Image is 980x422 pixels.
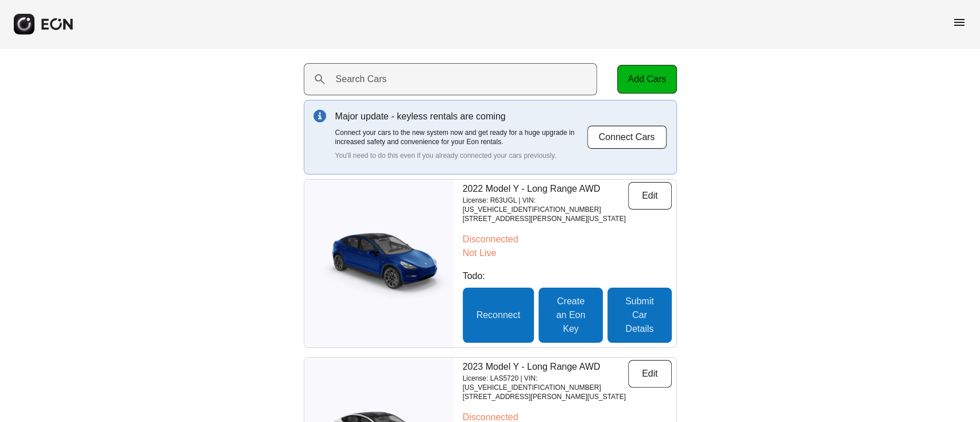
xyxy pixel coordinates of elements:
[539,288,603,343] button: Create an Eon Key
[952,16,966,29] span: menu
[463,182,628,196] p: 2022 Model Y - Long Range AWD
[607,288,671,343] button: Submit Car Details
[463,288,534,343] button: Reconnect
[587,125,667,149] button: Connect Cars
[463,360,628,374] p: 2023 Model Y - Long Range AWD
[304,226,454,301] img: car
[463,214,628,223] p: [STREET_ADDRESS][PERSON_NAME][US_STATE]
[463,246,672,260] p: Not Live
[617,65,677,94] button: Add Cars
[463,233,672,246] p: Disconnected
[335,151,587,160] p: You'll need to do this even if you already connected your cars previously.
[628,182,672,210] button: Edit
[463,374,628,392] p: License: LAS5720 | VIN: [US_VEHICLE_IDENTIFICATION_NUMBER]
[336,72,387,86] label: Search Cars
[335,128,587,146] p: Connect your cars to the new system now and get ready for a huge upgrade in increased safety and ...
[628,360,672,388] button: Edit
[313,110,326,122] img: info
[335,110,587,123] p: Major update - keyless rentals are coming
[463,392,628,401] p: [STREET_ADDRESS][PERSON_NAME][US_STATE]
[463,269,672,283] p: Todo:
[463,196,628,214] p: License: R63UGL | VIN: [US_VEHICLE_IDENTIFICATION_NUMBER]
